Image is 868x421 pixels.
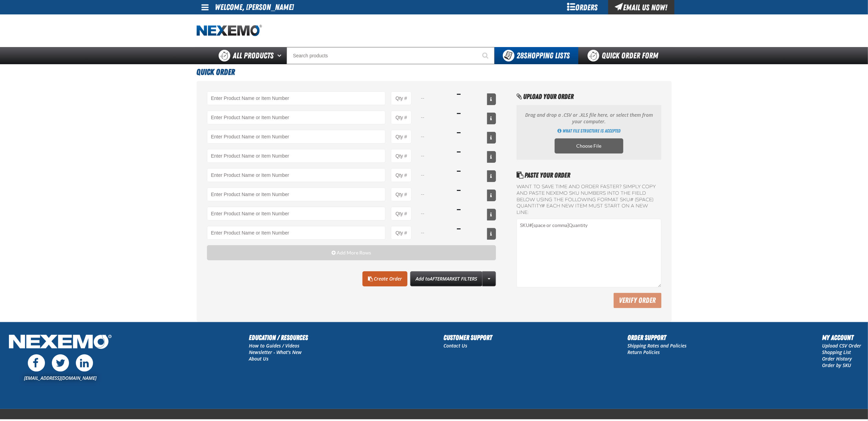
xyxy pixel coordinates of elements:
a: Create Order [362,271,407,286]
a: Shopping List [822,349,851,355]
span: Quick Order [197,67,235,77]
a: Home [197,25,262,37]
a: How to Guides / Videos [249,342,300,349]
button: View All Prices [487,132,496,144]
button: View All Prices [487,209,496,220]
input: Product [207,91,386,105]
: Product [207,168,386,182]
a: Quick Order Form [578,47,671,64]
label: Choose CSV, XLSX or ODS file to import multiple products. Opens a popup [555,138,623,153]
: Product [207,226,386,240]
button: View All Prices [487,228,496,240]
h2: Customer Support [443,332,492,343]
button: Start Searching [477,47,495,64]
label: Want to save time and order faster? Simply copy and paste NEXEMO SKU numbers into the field below... [517,184,661,216]
h2: Upload Your Order [517,91,661,102]
button: Open All Products pages [275,47,287,64]
h2: Order Support [628,332,687,343]
a: Return Policies [628,349,660,355]
a: Order History [822,355,852,362]
button: View All Prices [487,190,496,201]
img: Nexemo logo [197,25,262,37]
input: Product Quantity [391,168,412,182]
a: Shipping Rates and Policies [628,342,687,349]
input: Product Quantity [391,149,412,163]
input: Product Quantity [391,207,412,220]
button: Add toAFTERMARKET FILTERS [410,271,483,286]
input: Product Quantity [391,111,412,124]
: Product [207,149,386,163]
input: Product Quantity [391,130,412,144]
span: AFTERMARKET FILTERS [430,275,477,282]
: Product [207,187,386,201]
img: Nexemo Logo [7,332,114,353]
input: Product Quantity [391,226,412,240]
button: View All Prices [487,170,496,182]
input: Search [287,47,495,64]
span: Shopping Lists [517,51,570,60]
span: All Products [233,49,274,62]
a: About Us [249,355,269,362]
button: Add More Rows [207,245,496,260]
a: More Actions [482,271,496,286]
a: Get Directions of how to import multiple products using an CSV, XLSX or ODS file. Opens a popup [557,128,621,134]
a: [EMAIL_ADDRESS][DOMAIN_NAME] [24,375,96,381]
span: Add More Rows [337,250,371,255]
: Product [207,111,386,124]
button: View All Prices [487,93,496,105]
a: Contact Us [443,342,467,349]
strong: 28 [517,51,524,60]
span: Add to [416,275,477,282]
input: Product Quantity [391,187,412,201]
h2: Paste Your Order [517,170,661,180]
a: Order by SKU [822,362,851,368]
button: View All Prices [487,151,496,163]
h2: Education / Resources [249,332,308,343]
a: Newsletter - What's New [249,349,302,355]
: Product [207,207,386,220]
button: View All Prices [487,113,496,124]
: Product [207,130,386,144]
button: You have 28 Shopping Lists. Open to view details [495,47,578,64]
input: Product Quantity [391,91,412,105]
h2: My Account [822,332,861,343]
a: Upload CSV Order [822,342,861,349]
p: Drag and drop a .CSV or .XLS file here, or select them from your computer. [523,112,654,125]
